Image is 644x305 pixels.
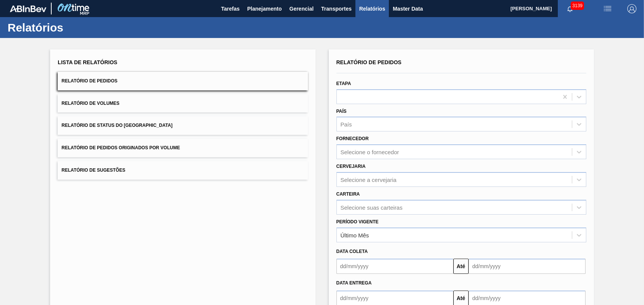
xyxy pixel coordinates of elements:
button: Notificações [558,3,582,14]
span: Relatório de Status do [GEOGRAPHIC_DATA] [62,123,172,128]
img: userActions [603,4,612,13]
input: dd/mm/yyyy [336,259,453,274]
span: Master Data [393,4,423,13]
label: País [336,109,347,114]
span: Transportes [321,4,352,13]
span: Relatório de Pedidos [336,59,402,65]
span: Relatório de Volumes [62,101,119,106]
span: Planejamento [247,4,282,13]
span: Data entrega [336,280,372,286]
img: Logout [627,4,636,13]
div: Selecione a cervejaria [341,176,397,183]
button: Relatório de Pedidos Originados por Volume [58,139,308,157]
button: Relatório de Volumes [58,94,308,113]
span: 3139 [571,2,584,10]
div: Selecione o fornecedor [341,149,399,155]
label: Cervejaria [336,164,366,169]
span: Relatório de Pedidos [62,78,117,84]
h1: Relatórios [8,23,142,32]
span: Relatórios [359,4,385,13]
button: Até [453,259,469,274]
label: Fornecedor [336,136,369,141]
span: Lista de Relatórios [58,59,117,65]
label: Etapa [336,81,351,86]
div: Selecione suas carteiras [341,204,402,210]
span: Tarefas [221,4,240,13]
label: Carteira [336,191,360,197]
span: Data coleta [336,249,368,254]
span: Relatório de Sugestões [62,168,125,173]
div: Último Mês [341,232,369,238]
span: Gerencial [289,4,314,13]
span: Relatório de Pedidos Originados por Volume [62,145,180,150]
input: dd/mm/yyyy [469,259,586,274]
div: País [341,121,352,128]
button: Relatório de Pedidos [58,72,308,90]
button: Relatório de Sugestões [58,161,308,180]
img: TNhmsLtSVTkK8tSr43FrP2fwEKptu5GPRR3wAAAABJRU5ErkJggg== [10,5,46,12]
label: Período Vigente [336,219,379,224]
button: Relatório de Status do [GEOGRAPHIC_DATA] [58,116,308,135]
